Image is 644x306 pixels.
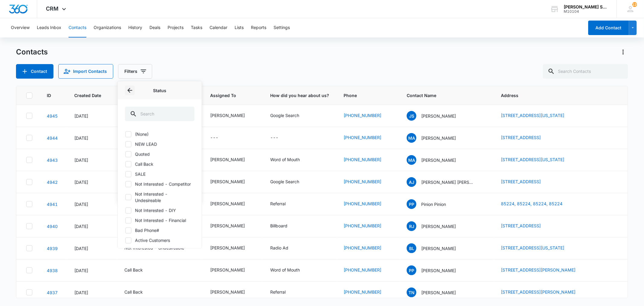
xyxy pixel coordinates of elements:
[125,161,194,167] label: Call Back
[344,245,392,252] div: Phone - (913) 549-2705 - Select to Edit Field
[125,87,194,93] p: Status
[210,178,245,185] div: [PERSON_NAME]
[125,237,194,243] label: Active Customers
[344,156,381,163] a: [PHONE_NUMBER]
[74,289,110,296] div: [DATE]
[407,133,416,143] span: MA
[501,92,609,99] span: Address
[210,267,245,273] div: [PERSON_NAME]
[47,158,58,163] a: Navigate to contact details page for MARVINIA ANDERSON
[270,156,300,163] div: Word of Mouth
[47,224,58,229] a: Navigate to contact details page for Rhea Johnson
[270,156,311,164] div: How did you hear about us? - Word of Mouth - Select to Edit Field
[124,289,154,296] div: Contact Status - Call Back - Select to Edit Field
[210,156,245,163] div: [PERSON_NAME]
[270,289,286,295] div: Referral
[210,112,256,119] div: Assigned To - Ted DiMayo - Select to Edit Field
[270,223,298,230] div: How did you hear about us? - Billboard - Select to Edit Field
[210,245,256,252] div: Assigned To - Kenneth Florman - Select to Edit Field
[125,107,194,121] input: Search
[501,178,552,186] div: Address - 1321 Georgetown dr, Bourbonnais, Il, 60914 - Select to Edit Field
[47,268,58,273] a: Navigate to contact details page for praveen podila
[421,245,456,252] p: [PERSON_NAME]
[74,157,110,163] div: [DATE]
[74,135,110,141] div: [DATE]
[407,133,467,143] div: Contact Name - Marvinia Anderson - Select to Edit Field
[421,289,456,296] p: [PERSON_NAME]
[210,289,245,295] div: [PERSON_NAME]
[407,265,467,275] div: Contact Name - praveen podila - Select to Edit Field
[501,267,586,274] div: Address - 10635 Ferdinand View, Frisco, TX, 75035 - Select to Edit Field
[94,18,121,37] button: Organizations
[501,289,575,295] a: [STREET_ADDRESS][PERSON_NAME]
[270,200,286,207] div: Referral
[421,157,456,163] p: [PERSON_NAME]
[124,267,154,274] div: Contact Status - Call Back - Select to Edit Field
[69,18,86,37] button: Contacts
[632,2,637,7] div: notifications count
[632,2,637,7] span: 129
[344,112,381,119] a: [PHONE_NUMBER]
[407,221,416,231] span: RJ
[210,134,229,142] div: Assigned To - - Select to Edit Field
[58,64,113,79] button: Import Contacts
[407,111,416,121] span: JS
[125,217,194,223] label: Not Interested - Financial
[421,179,476,185] p: [PERSON_NAME] [PERSON_NAME]
[501,245,575,252] div: Address - 551 N Mur-Len Road APT 206, Olathe, Kansas, 66061 - Select to Edit Field
[47,246,58,251] a: Navigate to contact details page for Brent Landreth
[168,18,184,37] button: Projects
[125,131,194,137] label: (None)
[501,157,564,162] a: [STREET_ADDRESS][US_STATE]
[344,245,381,251] a: [PHONE_NUMBER]
[124,267,143,273] div: Call Back
[421,201,446,207] p: Pinion Pinion
[344,200,392,208] div: Phone - (949) 702-1269 - Select to Edit Field
[210,223,245,229] div: [PERSON_NAME]
[501,179,541,184] a: [STREET_ADDRESS]
[210,200,256,208] div: Assigned To - Kenneth Florman - Select to Edit Field
[191,18,202,37] button: Tasks
[47,202,58,207] a: Navigate to contact details page for Pinion Pinion
[407,288,467,297] div: Contact Name - Theodore Nchako - Select to Edit Field
[125,191,194,203] label: Not Interested - Undesireable
[210,289,256,296] div: Assigned To - Jim McDevitt - Select to Edit Field
[210,92,247,99] span: Assigned To
[270,134,278,142] div: ---
[421,223,456,229] p: [PERSON_NAME]
[46,5,59,12] span: CRM
[37,18,61,37] button: Leads Inbox
[407,155,467,165] div: Contact Name - MARVINIA ANDERSON - Select to Edit Field
[125,86,135,95] button: Back
[407,221,467,231] div: Contact Name - Rhea Johnson - Select to Edit Field
[125,181,194,187] label: Not Interested - Competitor
[270,245,299,252] div: How did you hear about us? - Radio Ad - Select to Edit Field
[501,134,552,142] div: Address - 2509 Sycamore, Dyer, IN, 46311 - Select to Edit Field
[47,290,58,295] a: Navigate to contact details page for Theodore Nchako
[407,177,486,187] div: Contact Name - Annie John Merrick - Select to Edit Field
[210,134,218,142] div: ---
[407,199,457,209] div: Contact Name - Pinion Pinion - Select to Edit Field
[407,288,416,297] span: TN
[344,267,381,273] a: [PHONE_NUMBER]
[125,151,194,157] label: Quoted
[74,267,110,274] div: [DATE]
[74,223,110,229] div: [DATE]
[501,156,575,164] div: Address - 2509 sycamore drive, Dyer, Indiana, 46311 - Select to Edit Field
[344,178,392,186] div: Phone - (815) 501-3814 - Select to Edit Field
[16,64,53,79] button: Add Contact
[407,155,416,165] span: MA
[344,134,381,141] a: [PHONE_NUMBER]
[74,113,110,119] div: [DATE]
[270,267,311,274] div: How did you hear about us? - Word of Mouth - Select to Edit Field
[501,113,564,118] a: [STREET_ADDRESS][US_STATE]
[344,92,383,99] span: Phone
[74,179,110,185] div: [DATE]
[407,111,467,121] div: Contact Name - Jill Strickland - Select to Edit Field
[344,267,392,274] div: Phone - (678) 457-6642 - Select to Edit Field
[210,112,245,119] div: [PERSON_NAME]
[501,245,564,250] a: [STREET_ADDRESS][US_STATE]
[501,112,575,119] div: Address - 3705 Beechwood Court, Carrollton, Texas, 75007 - Select to Edit Field
[210,267,256,274] div: Assigned To - Brian Johnston - Select to Edit Field
[210,156,256,164] div: Assigned To - Jim McDevitt - Select to Edit Field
